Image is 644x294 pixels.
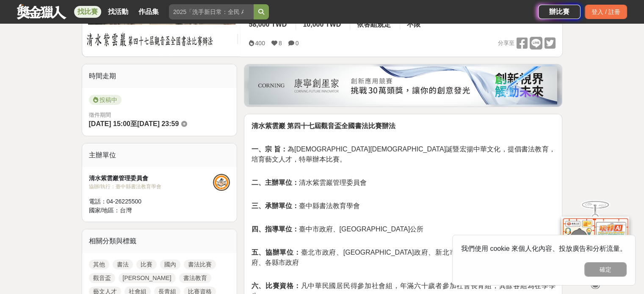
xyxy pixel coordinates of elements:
a: 辦比賽 [538,5,580,19]
span: 投稿中 [89,95,122,105]
img: d2146d9a-e6f6-4337-9592-8cefde37ba6b.png [561,212,629,268]
span: 臺北市政府、[GEOGRAPHIC_DATA]政府、新北市政府、[GEOGRAPHIC_DATA]政府、各縣市政府 [251,249,555,266]
strong: 六、比賽資格： [251,282,301,289]
span: 10,000 TWD [303,21,341,28]
span: 徵件期間 [89,112,111,118]
div: 登入 / 註冊 [585,5,627,19]
strong: 三、承辦單位： [251,202,299,209]
div: 協辦/執行： 臺中縣書法教育學會 [89,183,213,190]
a: 其他 [89,259,109,269]
span: 0 [296,40,299,47]
img: be6ed63e-7b41-4cb8-917a-a53bd949b1b4.png [249,66,557,104]
span: 58,000 TWD [249,21,287,28]
span: 為[DEMOGRAPHIC_DATA][DEMOGRAPHIC_DATA]誕暨宏揚中華文化，提倡書法教育，培育藝文人才，特舉辦本比賽。 [251,146,555,163]
a: 書法 [113,259,133,269]
div: 電話： 04-26225500 [89,197,213,206]
span: 8 [279,40,282,47]
a: 找活動 [105,6,132,18]
span: 依各組規定 [357,21,391,28]
strong: 五、協辦單位： [251,249,301,256]
div: 主辦單位 [82,143,237,167]
a: 書法比賽 [184,259,216,269]
strong: 二、主辦單位： [251,179,299,186]
a: 書法教育 [179,273,211,283]
input: 2025「洗手新日常：全民 ALL IN」洗手歌全台徵選 [169,4,254,19]
button: 確定 [584,262,627,277]
span: [DATE] 15:00 [89,120,130,127]
span: 臺中市政府、[GEOGRAPHIC_DATA]公所 [251,225,423,233]
span: 不限 [407,21,420,28]
strong: 四、指導單位： [251,225,299,233]
div: 清水紫雲巖管理委員會 [89,174,213,183]
span: 臺中縣書法教育學會 [251,202,359,209]
a: 觀音盃 [89,273,115,283]
span: 清水紫雲巖管理委員會 [251,179,366,186]
div: 相關分類與標籤 [82,229,237,253]
span: 分享至 [498,37,514,49]
strong: 清水紫雲巖 第四十七屆觀音盃全國書法比賽辦法 [251,122,395,129]
a: 國內 [160,259,180,269]
a: [PERSON_NAME] [119,273,176,283]
span: [DATE] 23:59 [137,120,179,127]
div: 時間走期 [82,64,237,88]
span: 至 [130,120,137,127]
span: 我們使用 cookie 來個人化內容、投放廣告和分析流量。 [461,245,627,252]
strong: 一、宗 旨： [251,146,287,153]
a: 找比賽 [74,6,101,18]
a: 比賽 [136,259,157,269]
span: 台灣 [120,207,132,214]
span: 400 [255,40,265,47]
span: 國家/地區： [89,207,120,214]
a: 作品集 [135,6,162,18]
